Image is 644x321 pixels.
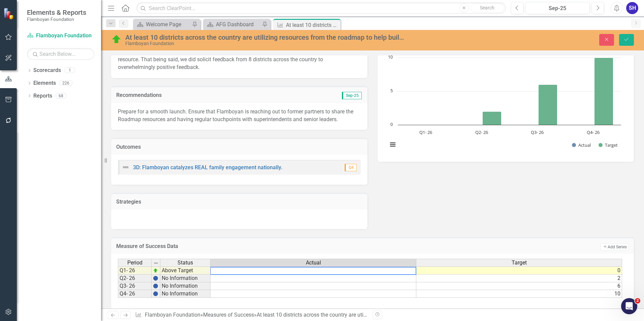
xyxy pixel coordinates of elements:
div: 226 [59,80,72,86]
path: Q2- 26, 2. Target. [483,112,502,125]
td: 6 [416,282,622,290]
text: 10 [388,54,393,60]
div: Chart. Highcharts interactive chart. [384,54,627,155]
td: No Information [160,275,211,282]
a: Flamboyan Foundation [27,32,94,40]
a: Welcome Page [135,20,190,29]
td: Q2- 26 [118,275,152,282]
td: 2 [416,275,622,282]
td: 0 [416,266,622,275]
text: Q4- 26 [587,129,600,135]
td: Q3- 26 [118,282,152,290]
text: 5 [390,87,393,94]
button: Show Target [599,142,618,148]
div: Sep-25 [528,4,587,12]
button: Show Actual [572,142,591,148]
img: BgCOk07PiH71IgAAAABJRU5ErkJggg== [153,283,158,289]
img: 8DAGhfEEPCf229AAAAAElFTkSuQmCC [153,260,159,266]
img: BgCOk07PiH71IgAAAABJRU5ErkJggg== [153,291,158,296]
div: At least 10 districts across the country are utilizing resources from the roadmap to help build c... [286,21,339,29]
div: Flamboyan Foundation [125,41,404,46]
text: 0 [390,121,393,127]
span: Search [480,5,494,10]
h3: Strategies [116,199,362,205]
div: 68 [56,93,66,99]
img: Not Defined [122,163,130,171]
td: Above Target [160,266,211,275]
span: Status [178,260,193,266]
text: Q3- 26 [531,129,544,135]
a: Reports [33,92,52,100]
a: 3D: Flamboyan catalyzes REAL family engagement nationally. [133,164,282,171]
h3: Measure of Success Data [116,243,468,249]
td: 10 [416,290,622,298]
svg: Interactive chart [384,54,624,155]
span: 2 [635,298,640,304]
td: Q4- 26 [118,290,152,298]
h3: Outcomes [116,144,362,150]
img: BgCOk07PiH71IgAAAABJRU5ErkJggg== [153,276,158,281]
input: Search ClearPoint... [136,2,506,14]
small: Flamboyan Foundation [27,16,86,22]
span: Sep-25 [342,92,362,99]
td: No Information [160,282,211,290]
span: Target [512,260,527,266]
a: Measures of Success [203,312,254,318]
td: Q1- 26 [118,266,152,275]
button: SH [626,2,638,14]
a: AFG Dashboard [205,20,260,29]
div: » » [135,311,367,319]
iframe: Intercom live chat [621,298,637,314]
button: View chart menu, Chart [388,140,397,149]
div: Welcome Page [146,20,190,29]
button: Sep-25 [525,2,590,14]
h3: Recommendations [116,92,286,98]
a: Elements [33,79,56,87]
a: Scorecards [33,67,61,74]
span: Actual [306,260,321,266]
g: Target, bar series 2 of 2 with 4 bars. [428,58,613,125]
button: Search [471,3,504,13]
text: Q2- 26 [475,129,488,135]
img: zOikAAAAAElFTkSuQmCC [153,268,158,273]
input: Search Below... [27,48,94,60]
div: At least 10 districts across the country are utilizing resources from the roadmap to help build c... [125,34,404,41]
p: Prepare for a smooth launch. Ensure that Flamboyan is reaching out to former partners to share th... [118,108,361,123]
p: Since the Roadmap is not publicly launched, we do not have any districts who are currently using ... [118,48,361,72]
span: Period [127,260,142,266]
img: ClearPoint Strategy [3,8,15,20]
span: Elements & Reports [27,8,86,16]
path: Q3- 26, 6. Target. [539,85,557,125]
button: Add Series [601,243,629,251]
div: AFG Dashboard [216,20,260,29]
div: 1 [64,68,75,73]
span: Q4 [345,164,357,171]
img: Above Target [111,34,122,45]
a: Flamboyan Foundation [145,312,200,318]
path: Q4- 26, 10. Target. [594,58,613,125]
text: Q1- 26 [419,129,432,135]
td: No Information [160,290,211,298]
